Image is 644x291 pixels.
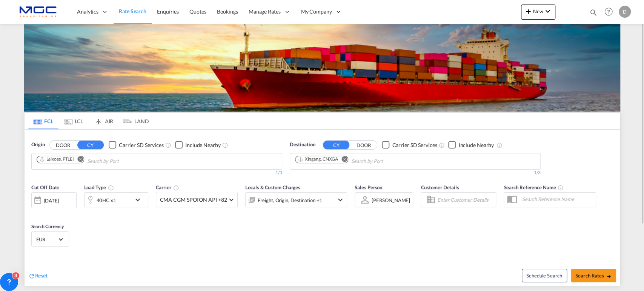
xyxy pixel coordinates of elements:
div: Carrier SD Services [392,141,437,149]
span: Search Rates [575,273,612,279]
md-icon: icon-plus 400-fg [524,7,533,16]
button: DOOR [50,141,76,149]
md-icon: Unchecked: Ignores neighbouring ports when fetching rates.Checked : Includes neighbouring ports w... [222,142,228,148]
div: 40HC x1icon-chevron-down [84,192,148,207]
button: Search Ratesicon-arrow-right [571,269,616,282]
span: Sales Person [355,184,382,190]
md-icon: The selected Trucker/Carrierwill be displayed in the rate results If the rates are from another f... [173,185,179,191]
md-icon: icon-information-outline [108,185,114,191]
md-icon: Unchecked: Search for CY (Container Yard) services for all selected carriers.Checked : Search for... [438,142,444,148]
md-select: Select Currency: € EUREuro [35,234,65,245]
span: Carrier [156,184,179,190]
div: Include Nearby [185,141,221,149]
input: Chips input. [351,155,423,167]
md-chips-wrap: Chips container. Use arrow keys to select chips. [294,153,426,167]
md-chips-wrap: Chips container. Use arrow keys to select chips. [35,153,162,167]
div: D [619,6,631,18]
span: Cut Off Date [31,184,60,190]
md-select: Sales Person: Diogo Santos [371,195,411,205]
span: Search Currency [31,224,64,229]
span: Quotes [189,8,206,15]
span: CMA CGM SPOTON API +82 [160,196,227,204]
input: Search Reference Name [518,193,596,205]
button: Remove [72,156,84,164]
div: Include Nearby [458,141,494,149]
input: Enter Customer Details [437,194,493,205]
div: Leixoes, PTLEI [39,156,74,162]
span: EUR [36,236,57,243]
md-icon: icon-refresh [28,273,35,279]
md-checkbox: Checkbox No Ink [175,141,221,149]
span: Help [602,5,615,18]
div: 40HC x1 [97,195,116,205]
div: Xingang, CNXGA [298,156,338,162]
span: Bookings [217,8,238,15]
button: CY [323,141,349,149]
div: Freight Origin Destination Factory Stuffingicon-chevron-down [245,192,347,207]
button: Note: By default Schedule search will only considerorigin ports, destination ports and cut off da... [522,269,567,282]
md-tab-item: LCL [58,113,89,129]
div: OriginDOOR CY Checkbox No InkUnchecked: Search for CY (Container Yard) services for all selected ... [25,130,620,286]
div: Freight Origin Destination Factory Stuffing [258,195,322,205]
md-icon: icon-arrow-right [606,274,611,279]
md-icon: icon-chevron-down [133,195,146,204]
span: Analytics [77,8,98,15]
button: DOOR [350,141,377,149]
md-icon: icon-chevron-down [543,7,552,16]
div: 1/3 [31,170,282,176]
md-icon: Unchecked: Ignores neighbouring ports when fetching rates.Checked : Includes neighbouring ports w... [496,142,503,148]
div: Help [602,5,619,19]
md-checkbox: Checkbox No Ink [382,141,437,149]
md-icon: icon-chevron-down [336,195,345,204]
md-checkbox: Checkbox No Ink [448,141,494,149]
span: Rate Search [119,8,146,14]
input: Chips input. [87,155,159,167]
div: 1/3 [290,170,541,176]
span: Load Type [84,184,114,190]
div: Press delete to remove this chip. [39,156,76,162]
div: [DATE] [44,197,59,204]
span: Manage Rates [249,8,281,15]
span: Origin [31,141,45,149]
md-tab-item: AIR [89,113,119,129]
span: Enquiries [157,8,179,15]
div: [PERSON_NAME] [372,197,410,203]
md-icon: Unchecked: Search for CY (Container Yard) services for all selected carriers.Checked : Search for... [165,142,171,148]
div: Press delete to remove this chip. [298,156,340,162]
button: CY [77,141,104,149]
div: icon-magnify [589,8,598,20]
span: Customer Details [421,184,459,190]
button: Remove [337,156,348,164]
img: 92835000d1c111ee8b33af35afdd26c7.png [11,3,62,20]
div: Carrier SD Services [119,141,164,149]
span: Reset [35,272,48,279]
md-datepicker: Select [31,207,37,217]
span: My Company [301,8,332,15]
span: New [524,8,552,14]
div: icon-refreshReset [28,272,48,280]
md-pagination-wrapper: Use the left and right arrow keys to navigate between tabs [28,113,149,129]
md-icon: Your search will be saved by the below given name [558,185,564,191]
span: Search Reference Name [504,184,564,190]
span: Destination [290,141,315,149]
md-icon: icon-magnify [589,8,598,17]
button: icon-plus 400-fgNewicon-chevron-down [521,5,555,20]
md-tab-item: LAND [119,113,149,129]
md-checkbox: Checkbox No Ink [109,141,164,149]
img: LCL+%26+FCL+BACKGROUND.png [24,24,620,112]
span: Locals & Custom Charges [245,184,300,190]
md-icon: icon-airplane [94,117,103,123]
md-tab-item: FCL [28,113,58,129]
div: [DATE] [31,192,77,208]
